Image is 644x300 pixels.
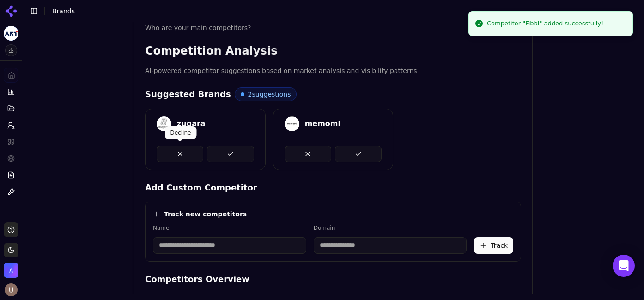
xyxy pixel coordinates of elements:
button: Open organization switcher [4,263,18,278]
img: Ugur Yekta Basak [5,283,18,296]
h4: Track new competitors [164,209,247,219]
span: 2 suggestions [248,90,291,99]
img: artlabs [4,263,18,278]
h4: Competitors Overview [145,273,521,286]
img: zugara [157,116,171,131]
span: Brands [52,7,75,15]
nav: breadcrumb [52,6,618,16]
img: memomi [285,116,299,131]
div: Who are your main competitors? [145,23,521,32]
label: Name [153,224,306,232]
div: Open Intercom Messenger [613,255,635,277]
div: memomi [305,118,340,129]
button: Track [474,237,513,254]
h4: Suggested Brands [145,88,231,101]
button: Open user button [5,283,18,296]
p: AI-powered competitor suggestions based on market analysis and visibility patterns [145,66,521,76]
h4: Add Custom Competitor [145,181,521,194]
div: zugara [177,118,206,129]
img: artlabs [4,26,18,41]
div: Competitor "Fibbl" added successfully! [487,19,603,28]
p: Decline [170,129,191,136]
h3: Competition Analysis [145,43,521,58]
button: Current brand: artlabs [4,26,18,41]
label: Domain [314,224,467,232]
